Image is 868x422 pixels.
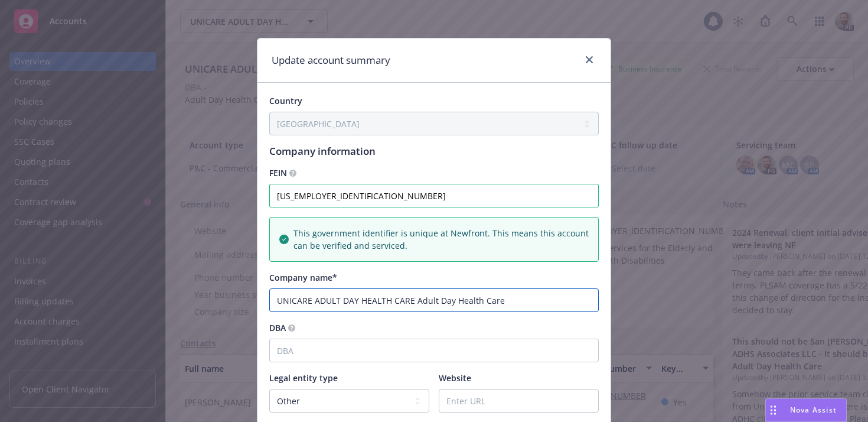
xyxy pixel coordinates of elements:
[269,184,599,207] input: Federal Employer Identification Number, XX-XXXXXXX
[269,372,338,384] span: Legal entity type
[790,405,837,415] span: Nova Assist
[269,95,302,106] span: Country
[269,145,599,157] h1: Company information
[765,398,847,422] button: Nova Assist
[269,339,599,362] input: DBA
[582,53,596,67] a: close
[269,322,286,333] span: DBA
[272,53,390,68] h1: Update account summary
[439,372,471,384] span: Website
[269,272,337,283] span: Company name*
[269,167,287,178] span: FEIN
[766,399,781,421] div: Drag to move
[293,227,589,252] span: This government identifier is unique at Newfront. This means this account can be verified and ser...
[269,288,599,312] input: Company name
[439,389,598,412] input: Enter URL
